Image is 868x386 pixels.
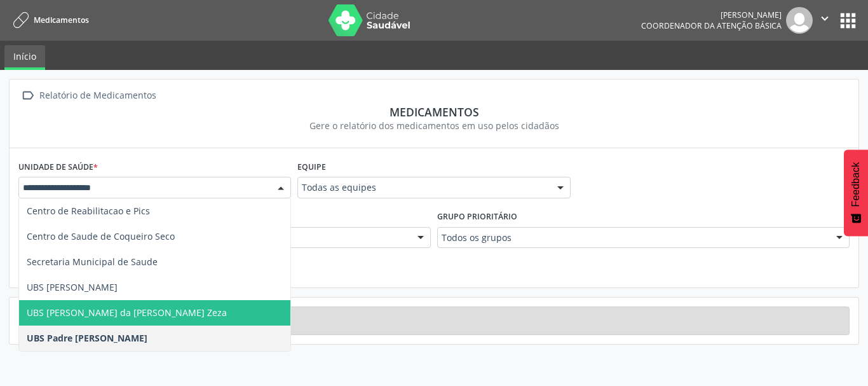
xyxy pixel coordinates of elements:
[437,207,517,227] label: Grupo prioritário
[813,7,837,34] button: 
[18,86,158,105] a:  Relatório de Medicamentos
[641,20,782,31] span: Coordenador da Atenção Básica
[442,231,824,244] span: Todos os grupos
[641,10,782,20] div: [PERSON_NAME]
[27,230,175,242] span: Centro de Saude de Coqueiro Seco
[27,307,227,319] span: UBS [PERSON_NAME] da [PERSON_NAME] Zeza
[27,281,118,293] span: UBS [PERSON_NAME]
[37,86,158,105] div: Relatório de Medicamentos
[837,10,859,32] button: apps
[34,15,89,25] span: Medicamentos
[27,332,147,344] span: UBS Padre [PERSON_NAME]
[9,10,89,31] a: Medicamentos
[818,11,832,25] i: 
[18,86,37,105] i: 
[297,157,326,177] label: Equipe
[18,157,98,177] label: Unidade de saúde
[18,105,850,119] div: Medicamentos
[850,162,862,207] span: Feedback
[786,7,813,34] img: img
[302,181,544,194] span: Todas as equipes
[27,256,158,268] span: Secretaria Municipal de Saude
[4,45,45,70] a: Início
[844,149,868,236] button: Feedback - Mostrar pesquisa
[27,205,150,217] span: Centro de Reabilitacao e Pics
[18,119,850,132] div: Gere o relatório dos medicamentos em uso pelos cidadãos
